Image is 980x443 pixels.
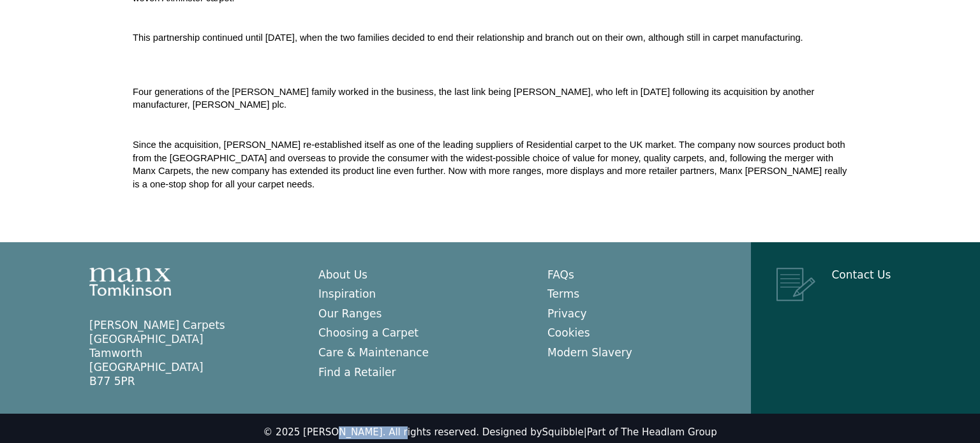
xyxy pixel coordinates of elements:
span: This partnership continued until [DATE], when the two families decided to end their relationship ... [133,33,803,43]
div: © 2025 [PERSON_NAME]. All rights reserved. Designed by | [263,426,716,439]
a: Inspiration [318,287,376,300]
a: Cookies [547,326,590,339]
a: Contact Us [832,268,891,281]
p: [PERSON_NAME] Carpets [GEOGRAPHIC_DATA] Tamworth [GEOGRAPHIC_DATA] B77 5PR [89,318,293,388]
a: Care & Maintenance [318,346,429,359]
a: Find a Retailer [318,366,396,379]
img: Manx Tomkinson Logo [89,268,171,296]
a: Terms [547,287,579,300]
span: Four generations of the [PERSON_NAME] family worked in the business, the last link being [PERSON_... [133,87,817,110]
span: Since the acquisition, [PERSON_NAME] re-established itself as one of the leading suppliers of Res... [133,140,849,189]
a: Privacy [547,307,587,320]
a: Choosing a Carpet [318,326,419,339]
a: Squibble [542,426,584,438]
a: About Us [318,268,367,281]
a: Our Ranges [318,307,382,320]
a: FAQs [547,268,574,281]
a: Part of The Headlam Group [587,426,717,438]
a: Modern Slavery [547,346,632,359]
